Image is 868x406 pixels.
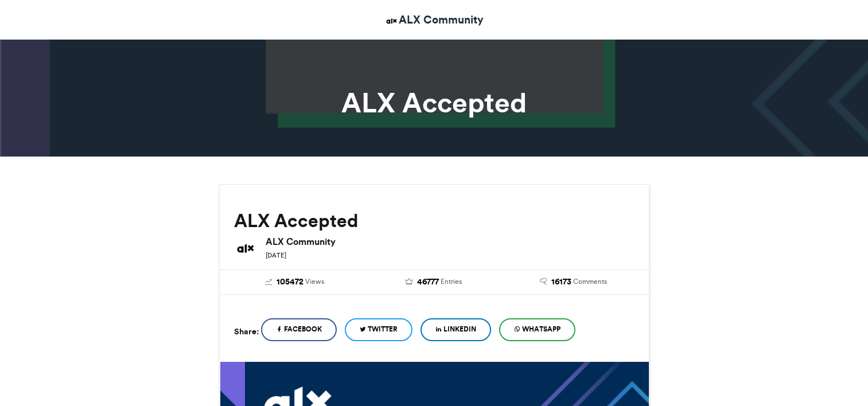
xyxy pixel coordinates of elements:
[499,318,575,341] a: WhatsApp
[277,276,303,288] span: 105472
[512,276,635,288] a: 16173 Comments
[116,89,753,116] h1: ALX Accepted
[234,276,356,288] a: 105472 Views
[522,324,560,334] span: WhatsApp
[551,276,571,288] span: 16173
[573,276,607,287] span: Comments
[305,276,324,287] span: Views
[345,318,412,341] a: Twitter
[266,237,635,246] h6: ALX Community
[373,276,495,288] a: 46777 Entries
[368,324,398,334] span: Twitter
[261,318,337,341] a: Facebook
[441,276,462,287] span: Entries
[421,318,491,341] a: LinkedIn
[266,251,286,259] small: [DATE]
[234,210,635,231] h2: ALX Accepted
[284,324,322,334] span: Facebook
[443,324,476,334] span: LinkedIn
[417,276,439,288] span: 46777
[234,324,259,339] h5: Share:
[384,11,484,28] a: ALX Community
[384,14,399,28] img: ALX Community
[234,237,257,260] img: ALX Community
